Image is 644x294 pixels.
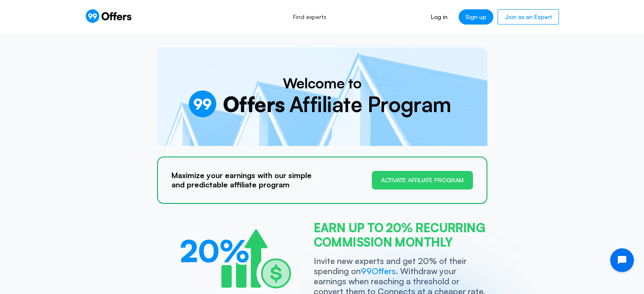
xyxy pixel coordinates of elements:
[171,171,322,189] p: Maximize your earnings with our simple and predictable affiliate program
[314,221,487,256] h2: Earn UP TO 20% Recurring commission monthly
[178,229,291,289] img: Advantages
[424,9,454,25] a: Log in
[189,90,216,118] img: logo
[189,76,456,90] span: Welcome to
[361,266,396,276] span: 99Offers
[289,93,451,115] span: Affiliate Program
[498,9,559,25] a: Join as an Expert
[459,9,493,25] a: Sign up
[284,8,336,26] a: Find experts
[372,171,473,190] button: Activate affiliate program
[223,93,285,115] span: Offers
